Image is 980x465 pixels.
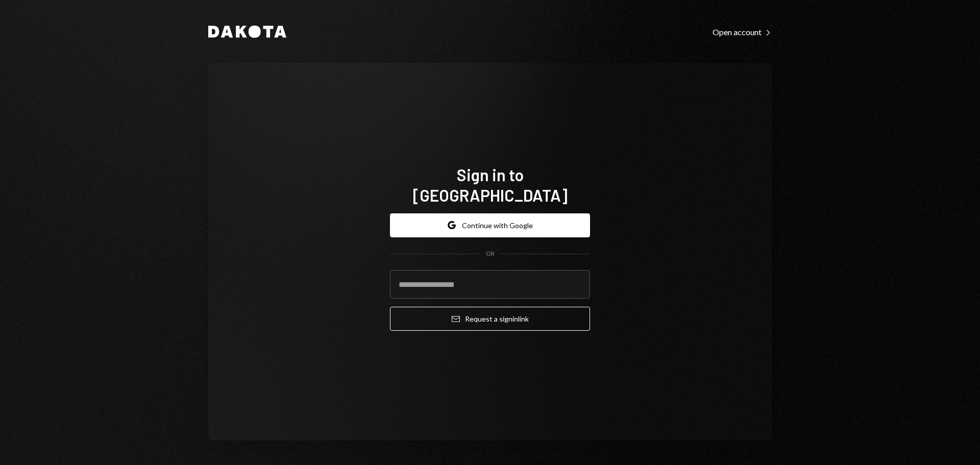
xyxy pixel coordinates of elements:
div: Open account [713,27,772,37]
h1: Sign in to [GEOGRAPHIC_DATA] [390,164,590,205]
div: OR [486,250,495,258]
button: Continue with Google [390,213,590,237]
a: Open account [713,26,772,37]
button: Request a signinlink [390,307,590,331]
